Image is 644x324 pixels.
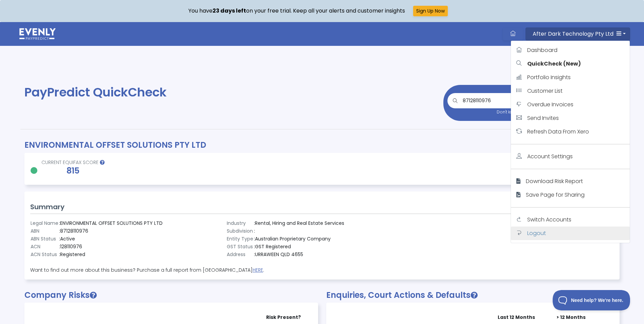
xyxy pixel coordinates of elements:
td: 128110976 [59,243,163,251]
h2: 815 [39,166,108,176]
td: Registered [59,251,163,258]
a: Send Invites [511,111,630,125]
span: : [254,228,255,234]
a: Account Settings [511,150,630,163]
a: Customer List [511,84,630,98]
h2: ENVIRONMENTAL OFFSET SOLUTIONS PTY LTD [24,140,620,150]
span: Send Invites [527,114,559,122]
span: : [59,228,60,234]
span: : [59,243,60,250]
td: Subdivision [226,227,254,235]
td: Rental, Hiring and Real Estate Services [254,219,345,227]
span: Account Settings [527,152,573,160]
td: ACN Status [30,251,59,258]
iframe: Toggle Customer Support [553,290,630,310]
td: Active [59,235,163,243]
span: Logout [527,229,546,237]
button: After Dark Technology Pty Ltd [526,28,630,40]
td: ABN [30,227,59,235]
td: Industry [226,219,254,227]
a: QuickCheck (New) [511,57,630,71]
td: Entity Type [226,235,254,243]
a: Dashboard [511,43,630,57]
span: Download Risk Report [526,177,583,185]
span: Save Page for Sharing [526,191,585,199]
span: : [254,251,255,258]
span: Switch Accounts [527,216,571,223]
button: Sign Up Now [413,6,448,16]
span: : [59,220,60,227]
span: Portfolio Insights [527,73,571,81]
img: logo [19,28,56,40]
span: Customer List [527,87,563,95]
span: : [254,235,255,242]
td: ACN [30,243,59,251]
a: Refresh Data From Xero [511,125,630,139]
td: URRAWEEN QLD 4655 [254,251,345,258]
span: Overdue Invoices [527,101,573,108]
span: : [254,243,255,250]
span: Refresh Data From Xero [527,128,589,136]
td: ENVIRONMENTAL OFFSET SOLUTIONS PTY LTD [59,219,163,227]
strong: 23 days left [213,7,246,15]
span: : [59,235,60,242]
a: HERE [253,267,263,273]
h2: Company Risks [24,290,318,300]
small: Don't know the ABN? Search [497,109,566,115]
td: ABN Status [30,235,59,243]
input: enter an ABN [460,96,577,106]
td: Legal Name [30,219,59,227]
a: Overdue Invoices [511,98,630,111]
td: Address [226,251,254,258]
td: GST Status [226,243,254,251]
a: Portfolio Insights [511,71,630,84]
td: Australian Proprietary Company [254,235,345,243]
span: Dashboard [527,46,557,54]
strong: QuickCheck (New) [527,60,581,68]
span: : [254,220,255,227]
p: CURRENT EQUIFAX SCORE [39,159,108,166]
h2: Enquiries, Court Actions & Defaults [326,290,620,300]
p: Want to find out more about this business? Purchase a full report from [GEOGRAPHIC_DATA] . [30,267,614,274]
td: 87128110976 [59,227,163,235]
span: : [59,251,60,258]
span: After Dark Technology Pty Ltd [533,30,613,38]
h3: Summary [30,203,614,211]
span: GST Registered [255,243,291,250]
span: PayPredict QuickCheck [24,84,167,101]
